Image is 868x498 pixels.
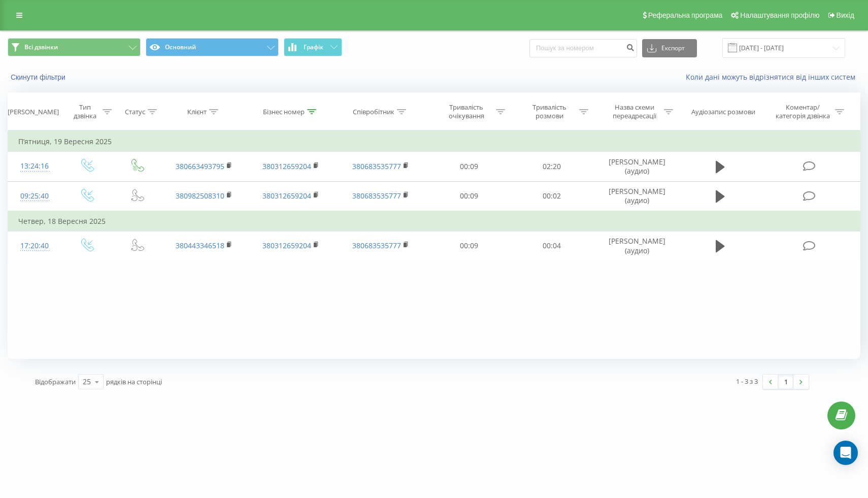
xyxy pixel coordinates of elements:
[176,161,224,171] a: 380663493795
[439,103,493,120] div: Тривалість очікування
[686,72,860,82] a: Коли дані можуть відрізнятися вiд інших систем
[262,191,311,201] a: 380312659204
[8,131,860,152] td: П’ятниця, 19 Вересня 2025
[83,377,91,387] div: 25
[648,11,723,19] span: Реферальна програма
[8,211,860,231] td: Четвер, 18 Вересня 2025
[176,191,224,201] a: 380982508310
[35,377,76,386] span: Відображати
[691,108,755,116] div: Аудіозапис розмови
[427,152,511,181] td: 00:09
[529,39,637,57] input: Пошук за номером
[8,73,71,82] button: Скинути фільтри
[593,231,680,260] td: [PERSON_NAME] (аудио)
[176,241,224,250] a: 380443346518
[833,441,858,465] div: Open Intercom Messenger
[427,181,511,211] td: 00:09
[511,152,594,181] td: 02:20
[773,103,832,120] div: Коментар/категорія дзвінка
[284,38,342,56] button: Графік
[125,108,145,116] div: Статус
[187,108,207,116] div: Клієнт
[427,231,511,260] td: 00:09
[263,108,305,116] div: Бізнес номер
[353,108,394,116] div: Співробітник
[106,377,162,386] span: рядків на сторінці
[70,103,100,120] div: Тип дзвінка
[511,181,594,211] td: 00:02
[352,161,401,171] a: 380683535777
[778,375,793,389] a: 1
[837,11,854,19] span: Вихід
[607,103,661,120] div: Назва схеми переадресації
[352,191,401,201] a: 380683535777
[740,11,819,19] span: Налаштування профілю
[8,38,141,56] button: Всі дзвінки
[352,241,401,250] a: 380683535777
[146,38,279,56] button: Основний
[18,186,51,206] div: 09:25:40
[304,44,323,51] span: Графік
[642,39,697,57] button: Експорт
[736,376,758,386] div: 1 - 3 з 3
[262,161,311,171] a: 380312659204
[522,103,577,120] div: Тривалість розмови
[511,231,594,260] td: 00:04
[18,156,51,176] div: 13:24:16
[593,152,680,181] td: [PERSON_NAME] (аудио)
[593,181,680,211] td: [PERSON_NAME] (аудио)
[262,241,311,250] a: 380312659204
[8,108,59,116] div: [PERSON_NAME]
[24,43,58,51] span: Всі дзвінки
[18,236,51,256] div: 17:20:40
